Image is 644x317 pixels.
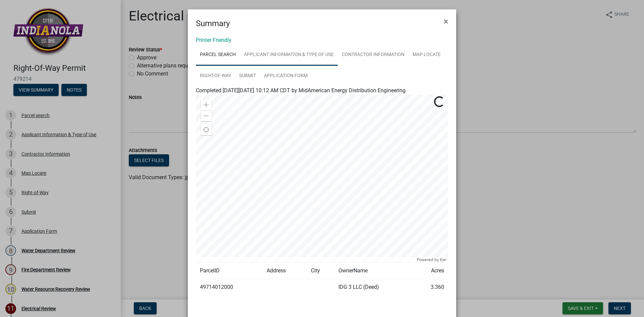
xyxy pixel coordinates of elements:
[307,263,335,279] td: City
[415,257,448,262] div: Powered by
[201,124,212,135] div: Find my location
[196,17,230,30] h4: Summary
[413,263,448,279] td: Acres
[334,279,413,296] td: IDG 3 LLC (Deed)
[438,12,453,31] button: Close
[338,44,409,66] a: Contractor Information
[201,110,212,121] div: Zoom out
[263,263,307,279] td: Address
[196,263,263,279] td: ParcelID
[444,17,448,26] span: ×
[409,44,445,66] a: Map Locate
[196,37,231,43] a: Printer Friendly
[413,279,448,296] td: 3.360
[334,263,413,279] td: OwnerName
[196,87,406,94] span: Completed [DATE][DATE] 10:12 AM CDT by MidAmerican Energy Distribution Engineering
[201,100,212,110] div: Zoom in
[260,65,312,87] a: Application Form
[440,257,446,262] a: Esri
[240,44,338,66] a: Applicant Information & Type of Use
[196,65,235,87] a: Right-of-Way
[235,65,260,87] a: Submit
[196,279,263,296] td: 49714012000
[196,44,240,66] a: Parcel search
